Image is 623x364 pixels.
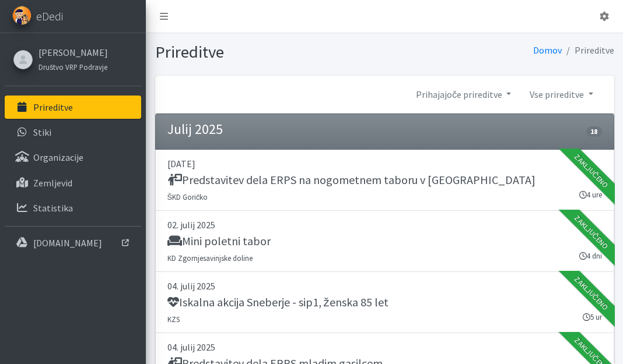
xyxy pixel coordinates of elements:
img: eDedi [12,6,32,25]
span: eDedi [36,8,63,25]
a: 02. julij 2025 Mini poletni tabor KD Zgornjesavinjske doline 4 dni Zaključeno [155,211,614,272]
p: [DATE] [167,157,602,171]
h5: Mini poletni tabor [167,234,271,248]
a: Organizacije [5,146,141,169]
a: Zemljevid [5,171,141,195]
p: Stiki [33,126,51,138]
p: 04. julij 2025 [167,279,602,293]
h5: Iskalna akcija Sneberje - sip1, ženska 85 let [167,295,388,309]
p: 04. julij 2025 [167,340,602,354]
a: Vse prireditve [520,83,602,106]
a: 04. julij 2025 Iskalna akcija Sneberje - sip1, ženska 85 let KZS 5 ur Zaključeno [155,272,614,333]
p: 02. julij 2025 [167,218,602,232]
a: Statistika [5,196,141,220]
p: [DOMAIN_NAME] [33,237,102,249]
p: Organizacije [33,151,83,163]
h5: Predstavitev dela ERPS na nogometnem taboru v [GEOGRAPHIC_DATA] [167,173,535,187]
a: Prihajajoče prireditve [407,83,520,106]
p: Statistika [33,202,73,214]
a: [PERSON_NAME] [38,45,108,59]
p: Zemljevid [33,177,72,189]
small: KD Zgornjesavinjske doline [167,253,253,263]
p: Prireditve [33,101,73,113]
span: 18 [586,126,601,137]
small: Društvo VRP Podravje [38,62,107,72]
li: Prireditve [562,42,614,59]
h1: Prireditve [155,42,380,62]
h4: Julij 2025 [167,121,223,138]
a: Prireditve [5,96,141,119]
a: [DOMAIN_NAME] [5,231,141,255]
small: ŠKD Goričko [167,192,208,202]
a: [DATE] Predstavitev dela ERPS na nogometnem taboru v [GEOGRAPHIC_DATA] ŠKD Goričko 4 ure Zaključeno [155,150,614,211]
a: Stiki [5,121,141,144]
a: Domov [533,44,562,56]
a: Društvo VRP Podravje [38,59,108,73]
small: KZS [167,314,180,324]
